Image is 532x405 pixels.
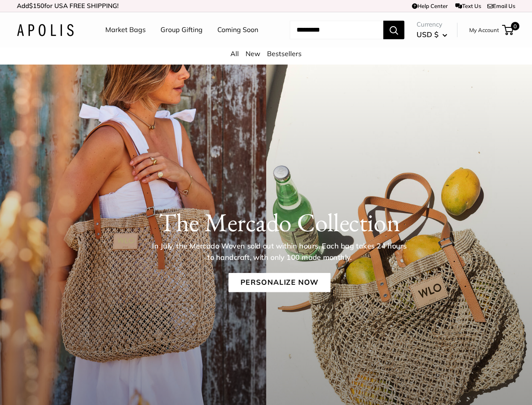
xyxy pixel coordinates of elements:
a: Market Bags [105,24,146,36]
span: Currency [417,19,447,30]
a: All [230,49,239,58]
a: Personalize Now [228,273,330,292]
h1: The Mercado Collection [43,207,516,238]
input: Search... [290,21,383,39]
a: My Account [469,25,499,35]
span: USD $ [417,30,438,39]
a: Email Us [487,3,515,9]
a: Coming Soon [217,24,258,36]
button: Search [383,21,404,39]
span: 0 [511,22,519,30]
img: Apolis [17,24,74,36]
span: $150 [29,2,44,10]
a: Bestsellers [267,49,302,58]
button: USD $ [417,28,447,41]
a: 0 [503,25,513,35]
a: Group Gifting [160,24,203,36]
a: Text Us [455,3,481,9]
a: New [246,49,260,58]
p: In July, the Mercado Woven sold out within hours. Each bag takes 24 hours to handcraft, with only... [149,240,409,263]
a: Help Center [412,3,448,9]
